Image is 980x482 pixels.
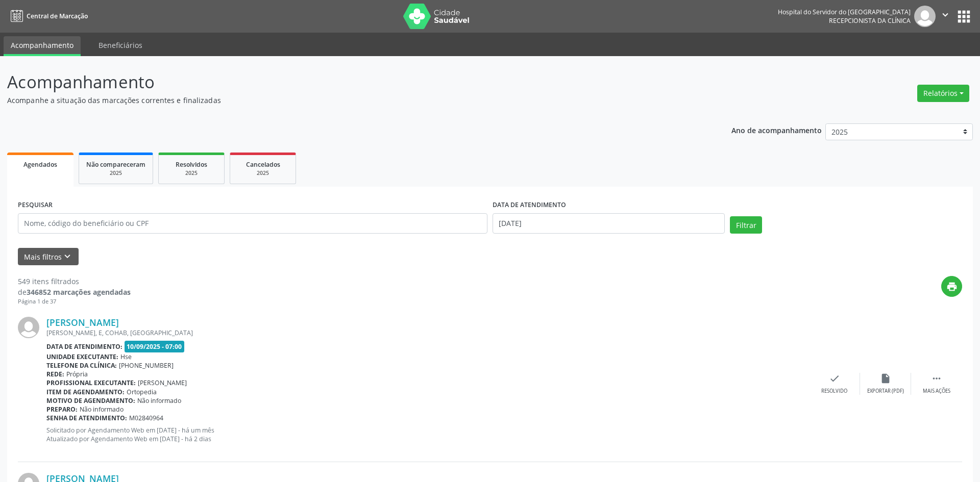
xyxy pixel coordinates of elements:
button: Relatórios [917,85,969,102]
a: Beneficiários [91,36,150,54]
span: Hse [120,352,132,361]
span: Cancelados [246,160,280,169]
div: 2025 [86,169,145,177]
button: Mais filtroskeyboard_arrow_down [18,248,79,266]
span: Resolvidos [176,160,207,169]
b: Telefone da clínica: [46,361,117,370]
div: 549 itens filtrados [18,276,131,287]
i: keyboard_arrow_down [62,251,73,262]
span: Não compareceram [86,160,145,169]
div: Hospital do Servidor do [GEOGRAPHIC_DATA] [778,8,911,16]
span: Central de Marcação [27,12,88,20]
i: print [946,281,958,292]
span: [PERSON_NAME] [138,378,187,387]
label: PESQUISAR [18,197,53,213]
b: Rede: [46,370,64,378]
div: Mais ações [923,388,950,395]
input: Nome, código do beneficiário ou CPF [18,213,487,234]
div: 2025 [237,169,288,177]
span: Recepcionista da clínica [829,16,911,25]
i: check [829,373,840,384]
input: Selecione um intervalo [493,213,725,234]
div: 2025 [166,169,217,177]
i: insert_drive_file [880,373,891,384]
i:  [940,9,951,20]
button: apps [955,8,973,26]
img: img [914,6,936,27]
b: Profissional executante: [46,378,136,387]
b: Data de atendimento: [46,342,122,351]
img: img [18,317,39,338]
div: Página 1 de 37 [18,297,131,306]
b: Unidade executante: [46,352,118,361]
span: Não informado [80,405,124,414]
div: de [18,287,131,297]
b: Senha de atendimento: [46,414,127,422]
span: Própria [66,370,88,378]
button: Filtrar [730,216,762,234]
span: [PHONE_NUMBER] [119,361,174,370]
b: Preparo: [46,405,78,414]
label: DATA DE ATENDIMENTO [493,197,566,213]
span: 10/09/2025 - 07:00 [125,341,185,352]
p: Ano de acompanhamento [731,123,822,136]
a: [PERSON_NAME] [46,317,119,328]
p: Solicitado por Agendamento Web em [DATE] - há um mês Atualizado por Agendamento Web em [DATE] - h... [46,426,809,443]
span: Não informado [137,396,181,405]
p: Acompanhamento [7,69,683,95]
b: Item de agendamento: [46,388,125,396]
span: M02840964 [129,414,163,422]
span: Agendados [23,160,57,169]
div: Exportar (PDF) [867,388,904,395]
strong: 346852 marcações agendadas [27,287,131,297]
a: Acompanhamento [4,36,81,56]
p: Acompanhe a situação das marcações correntes e finalizadas [7,95,683,106]
span: Ortopedia [127,388,157,396]
i:  [931,373,942,384]
button: print [941,276,962,297]
a: Central de Marcação [7,8,88,24]
button:  [936,6,955,27]
div: [PERSON_NAME], E, COHAB, [GEOGRAPHIC_DATA] [46,328,809,337]
b: Motivo de agendamento: [46,396,135,405]
div: Resolvido [821,388,847,395]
